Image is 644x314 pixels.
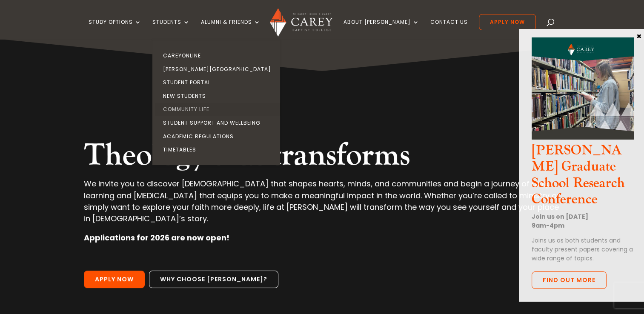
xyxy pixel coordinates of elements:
[479,14,536,30] a: Apply Now
[343,19,419,39] a: About [PERSON_NAME]
[155,130,282,143] a: Academic Regulations
[155,116,282,130] a: Student Support and Wellbeing
[270,8,332,37] img: Carey Baptist College
[430,19,468,39] a: Contact Us
[155,49,282,63] a: CareyOnline
[155,103,282,116] a: Community Life
[155,143,282,157] a: Timetables
[152,19,190,39] a: Students
[532,37,634,140] img: CGS Research Conference
[532,143,634,212] h3: [PERSON_NAME] Graduate School Research Conference
[84,178,560,232] p: We invite you to discover [DEMOGRAPHIC_DATA] that shapes hearts, minds, and communities and begin...
[84,137,560,178] h2: Theology that transforms
[89,19,141,39] a: Study Options
[532,212,588,221] strong: Join us on [DATE]
[149,271,278,288] a: Why choose [PERSON_NAME]?
[155,76,282,89] a: Student Portal
[201,19,260,39] a: Alumni & Friends
[532,132,634,142] a: CGS Research Conference
[84,271,145,288] a: Apply Now
[532,271,607,289] a: Find out more
[155,63,282,76] a: [PERSON_NAME][GEOGRAPHIC_DATA]
[635,32,644,40] button: Close
[532,221,564,230] strong: 9am-4pm
[84,232,229,243] strong: Applications for 2026 are now open!
[532,236,634,263] p: Joins us as both students and faculty present papers covering a wide range of topics.
[155,89,282,103] a: New Students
